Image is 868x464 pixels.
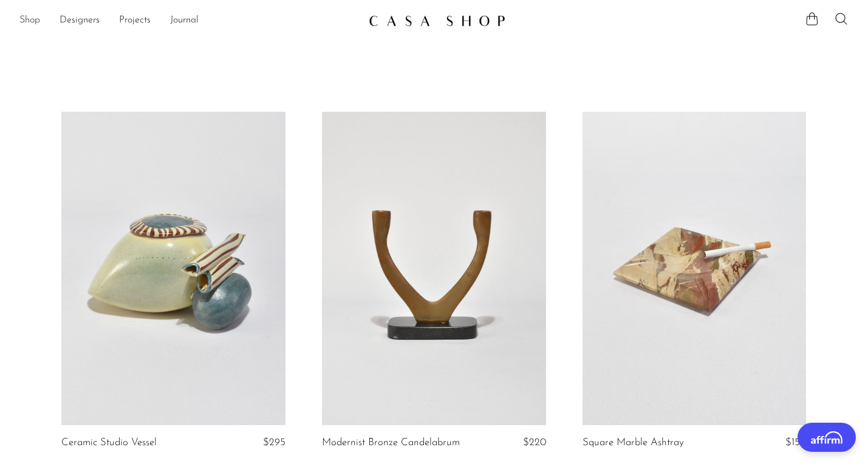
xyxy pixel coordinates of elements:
[322,437,460,448] a: Modernist Bronze Candelabrum
[170,13,199,29] a: Journal
[61,437,157,448] a: Ceramic Studio Vessel
[60,13,100,29] a: Designers
[785,437,806,448] span: $150
[119,13,151,29] a: Projects
[583,437,684,448] a: Square Marble Ashtray
[19,10,359,31] ul: NEW HEADER MENU
[523,437,546,448] span: $220
[19,13,40,29] a: Shop
[263,437,285,448] span: $295
[19,10,359,31] nav: Desktop navigation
